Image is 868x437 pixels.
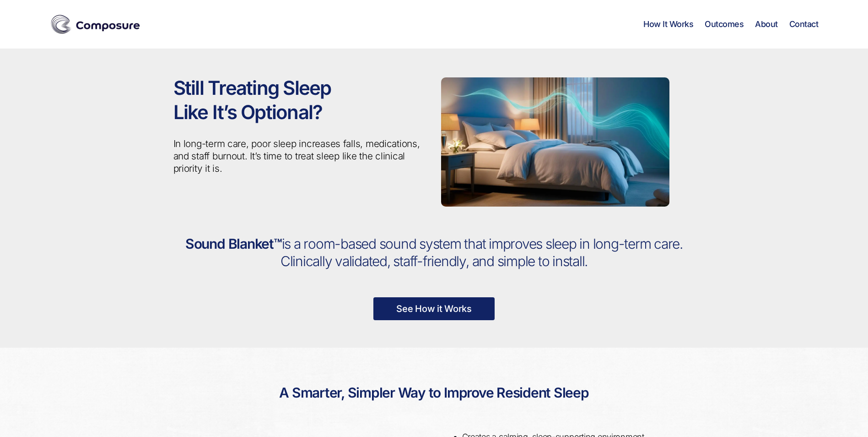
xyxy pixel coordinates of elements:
[643,19,693,29] a: How It Works
[280,235,683,269] span: is a room-based sound system that improves sleep in long-term care. Clinically validated, staff-f...
[173,375,695,411] h2: A Smarter, Simpler Way to Improve Resident Sleep
[789,19,819,29] a: Contact
[373,297,495,320] a: See How it Works
[173,76,427,124] h1: Still Treating Sleep Like It’s Optional?
[705,19,744,29] a: Outcomes
[173,235,695,270] h2: Sound Blanket™
[50,13,141,36] img: Composure
[173,138,427,175] p: In long-term care, poor sleep increases falls, medications, and staff burnout. It’s time to treat...
[755,19,778,29] a: About
[643,19,818,29] nav: Horizontal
